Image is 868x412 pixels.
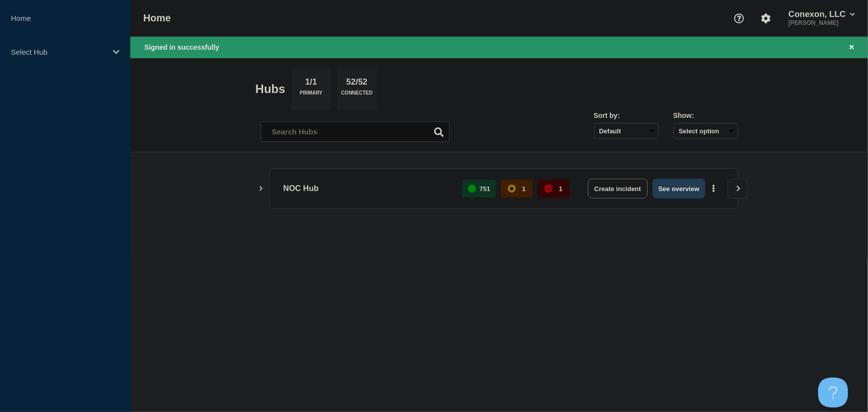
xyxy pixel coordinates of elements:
button: Select option [674,123,738,139]
div: Show: [674,111,738,119]
p: 751 [480,185,490,193]
select: Sort by [594,123,659,139]
button: More actions [707,180,720,198]
p: 1 [522,185,526,193]
button: View [728,179,748,199]
h1: Home [143,12,171,24]
button: Show Connected Hubs [259,185,264,193]
p: Primary [300,90,323,101]
div: up [468,185,476,193]
p: 1/1 [301,77,321,90]
button: See overview [653,179,705,199]
button: Conexon, LLC [786,9,857,19]
div: down [545,185,553,193]
p: 52/52 [343,77,372,90]
h2: Hubs [256,82,286,96]
span: Signed in successfully [144,43,219,51]
div: Sort by: [594,111,659,119]
button: Account settings [756,8,776,29]
p: Connected [341,90,373,101]
input: Search Hubs [261,121,450,142]
button: Create incident [588,179,648,199]
p: [PERSON_NAME] [786,19,857,26]
iframe: Help Scout Beacon - Open [818,378,848,408]
p: Select Hub [11,48,106,56]
p: NOC Hub [284,179,451,199]
div: affected [508,185,516,193]
p: 1 [559,185,563,193]
button: Support [729,8,750,29]
button: Close banner [846,42,858,53]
